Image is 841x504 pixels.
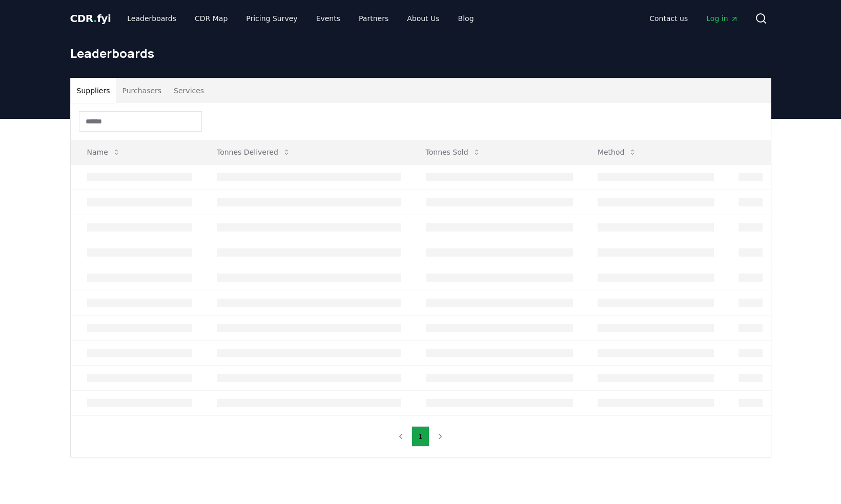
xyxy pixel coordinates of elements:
a: About Us [399,9,447,28]
button: Services [168,78,210,103]
button: 1 [412,426,429,447]
button: Name [79,142,129,162]
button: Purchasers [116,78,168,103]
h1: Leaderboards [70,45,771,61]
a: CDR Map [187,9,236,28]
nav: Main [641,9,746,28]
a: Partners [351,9,397,28]
a: Leaderboards [119,9,184,28]
span: Log in [706,13,738,24]
a: Contact us [641,9,696,28]
button: Tonnes Sold [418,142,489,162]
a: Events [308,9,348,28]
button: Tonnes Delivered [209,142,299,162]
a: CDR.fyi [70,11,111,26]
button: Suppliers [71,78,116,103]
a: Log in [698,9,746,28]
nav: Main [119,9,482,28]
a: Blog [450,9,482,28]
a: Pricing Survey [238,9,305,28]
span: . [93,12,97,25]
span: CDR fyi [70,12,111,25]
button: Method [589,142,645,162]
